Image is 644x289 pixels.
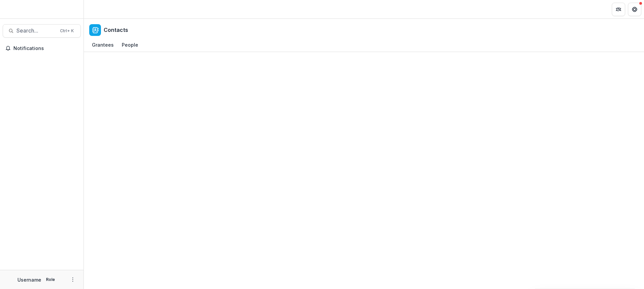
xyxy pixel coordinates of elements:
[119,39,141,52] a: People
[628,3,641,16] button: Get Help
[16,28,56,34] span: Search...
[612,3,625,16] button: Partners
[59,27,75,35] div: Ctrl + K
[17,276,41,283] p: Username
[119,40,141,50] div: People
[89,39,116,52] a: Grantees
[104,27,128,33] h2: Contacts
[13,46,78,51] span: Notifications
[3,24,81,38] button: Search...
[3,43,81,54] button: Notifications
[89,40,116,50] div: Grantees
[44,277,57,283] p: Role
[69,276,77,284] button: More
